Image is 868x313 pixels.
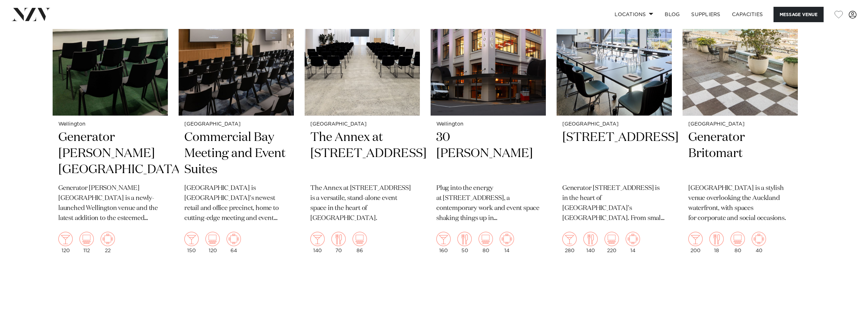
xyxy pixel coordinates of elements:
[205,232,220,246] img: theatre.png
[709,232,724,253] div: 18
[562,232,577,253] div: 280
[353,232,367,253] div: 86
[101,232,115,253] div: 22
[562,184,666,224] p: Generator [STREET_ADDRESS] is in the heart of [GEOGRAPHIC_DATA]’s [GEOGRAPHIC_DATA]. From small m...
[184,122,288,127] small: [GEOGRAPHIC_DATA]
[58,232,73,253] div: 120
[227,232,241,253] div: 64
[436,232,451,246] img: cocktail.png
[457,232,472,253] div: 50
[688,184,792,224] p: [GEOGRAPHIC_DATA] is a stylish venue overlooking the Auckland waterfront, with spaces for corpora...
[726,7,769,22] a: Capacities
[436,184,540,224] p: Plug into the energy at [STREET_ADDRESS], a contemporary work and event space shaking things up i...
[626,232,640,253] div: 14
[331,232,346,246] img: dining.png
[609,7,659,22] a: Locations
[659,7,685,22] a: BLOG
[479,232,493,246] img: theatre.png
[605,232,619,246] img: theatre.png
[457,232,472,246] img: dining.png
[605,232,619,253] div: 220
[685,7,726,22] a: SUPPLIERS
[500,232,514,253] div: 14
[184,184,288,224] p: [GEOGRAPHIC_DATA] is [GEOGRAPHIC_DATA]'s newest retail and office precinct, home to cutting-edge ...
[774,7,824,22] button: Message Venue
[688,232,703,253] div: 200
[101,232,115,246] img: meeting.png
[500,232,514,246] img: meeting.png
[436,122,540,127] small: Wellington
[688,122,792,127] small: [GEOGRAPHIC_DATA]
[58,122,162,127] small: Wellington
[184,232,199,253] div: 150
[58,232,73,246] img: cocktail.png
[310,184,414,224] p: The Annex at [STREET_ADDRESS] is a versatile, stand-alone event space in the heart of [GEOGRAPHIC...
[184,129,288,178] h2: Commercial Bay Meeting and Event Suites
[562,122,666,127] small: [GEOGRAPHIC_DATA]
[310,129,414,178] h2: The Annex at [STREET_ADDRESS]
[583,232,598,246] img: dining.png
[688,232,703,246] img: cocktail.png
[184,232,199,246] img: cocktail.png
[583,232,598,253] div: 140
[310,232,325,246] img: cocktail.png
[205,232,220,253] div: 120
[79,232,94,253] div: 112
[331,232,346,253] div: 70
[310,232,325,253] div: 140
[79,232,94,246] img: theatre.png
[626,232,640,246] img: meeting.png
[227,232,241,246] img: meeting.png
[436,232,451,253] div: 160
[709,232,724,246] img: dining.png
[562,129,666,178] h2: [STREET_ADDRESS]
[752,232,766,253] div: 40
[58,184,162,224] p: Generator [PERSON_NAME][GEOGRAPHIC_DATA] is a newly-launched Wellington venue and the latest addi...
[752,232,766,246] img: meeting.png
[436,129,540,178] h2: 30 [PERSON_NAME]
[562,232,577,246] img: cocktail.png
[310,122,414,127] small: [GEOGRAPHIC_DATA]
[353,232,367,246] img: theatre.png
[731,232,745,253] div: 80
[11,8,50,21] img: nzv-logo.png
[58,129,162,178] h2: Generator [PERSON_NAME][GEOGRAPHIC_DATA]
[731,232,745,246] img: theatre.png
[479,232,493,253] div: 80
[688,129,792,178] h2: Generator Britomart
